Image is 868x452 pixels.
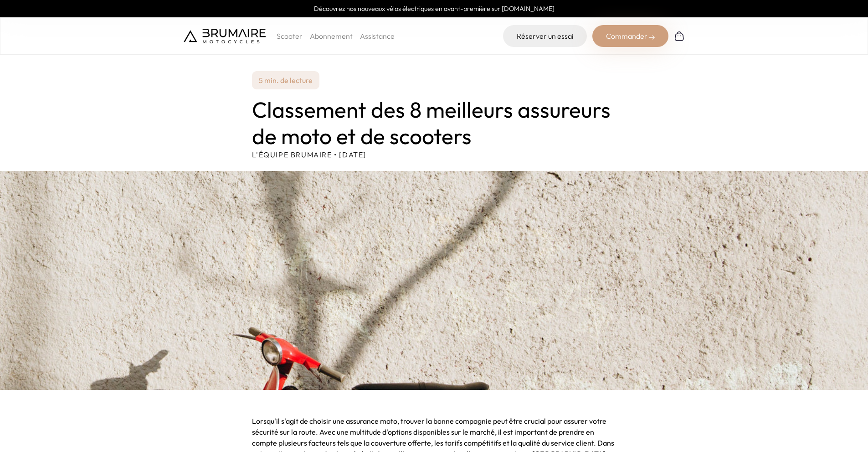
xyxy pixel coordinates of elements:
img: Panier [674,31,685,42]
img: Brumaire Motocycles [184,29,266,43]
p: 5 min. de lecture [252,71,319,89]
h1: Classement des 8 meilleurs assureurs de moto et de scooters [252,97,616,149]
p: L'équipe Brumaire • [DATE] [252,149,616,160]
a: Assistance [360,31,395,41]
a: Abonnement [310,31,353,41]
div: Commander [592,25,668,47]
p: Scooter [277,31,303,42]
a: Réserver un essai [503,25,587,47]
img: right-arrow-2.png [649,35,655,40]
